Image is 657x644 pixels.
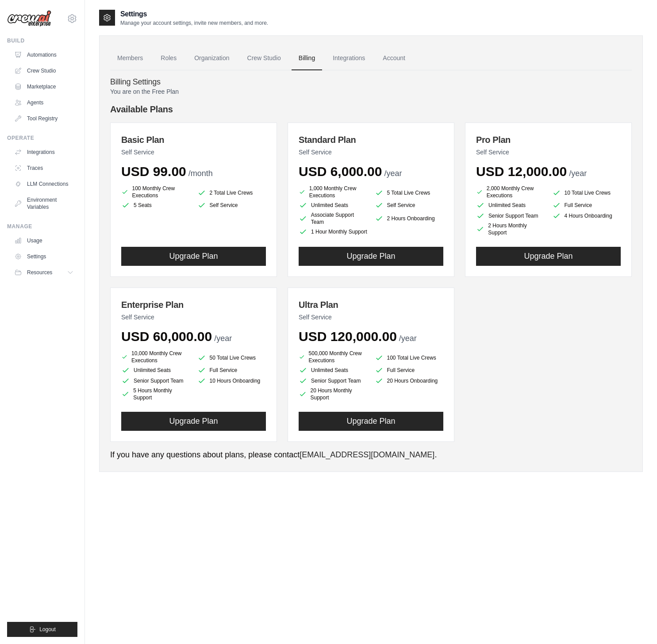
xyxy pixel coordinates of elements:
[121,313,266,322] p: Self Service
[121,366,190,375] li: Unlimited Seats
[121,201,190,210] li: 5 Seats
[110,77,632,87] h4: Billing Settings
[299,366,368,375] li: Unlimited Seats
[197,201,266,210] li: Self Service
[110,449,632,461] p: If you have any questions about plans, please contact .
[299,201,368,210] li: Unlimited Seats
[11,48,77,62] a: Automations
[121,350,190,364] li: 10,000 Monthly Crew Executions
[121,329,212,344] span: USD 60,000.00
[197,376,266,385] li: 10 Hours Onboarding
[375,366,444,375] li: Full Service
[552,187,621,199] li: 10 Total Live Crews
[375,211,444,226] li: 2 Hours Onboarding
[299,329,397,344] span: USD 120,000.00
[7,622,77,637] button: Logout
[121,185,190,199] li: 100 Monthly Crew Executions
[476,247,621,266] button: Upgrade Plan
[376,46,412,70] a: Account
[110,87,632,96] p: You are on the Free Plan
[121,134,266,146] h3: Basic Plan
[197,366,266,375] li: Full Service
[299,227,368,236] li: 1 Hour Monthly Support
[476,148,621,157] p: Self Service
[7,10,51,27] img: Logo
[384,169,402,178] span: /year
[11,265,77,280] button: Resources
[121,387,190,401] li: 5 Hours Monthly Support
[299,185,368,199] li: 1,000 Monthly Crew Executions
[7,37,77,44] div: Build
[375,376,444,385] li: 20 Hours Onboarding
[299,350,368,364] li: 500,000 Monthly Crew Executions
[120,9,268,19] h2: Settings
[299,313,443,322] p: Self Service
[120,19,268,27] p: Manage your account settings, invite new members, and more.
[11,193,77,214] a: Environment Variables
[299,134,443,146] h3: Standard Plan
[11,145,77,159] a: Integrations
[11,161,77,175] a: Traces
[299,299,443,311] h3: Ultra Plan
[299,412,443,431] button: Upgrade Plan
[476,211,545,220] li: Senior Support Team
[552,201,621,210] li: Full Service
[11,111,77,126] a: Tool Registry
[197,352,266,364] li: 50 Total Live Crews
[240,46,288,70] a: Crew Studio
[476,134,621,146] h3: Pro Plan
[110,46,150,70] a: Members
[476,185,545,199] li: 2,000 Monthly Crew Executions
[299,164,382,179] span: USD 6,000.00
[11,249,77,264] a: Settings
[7,134,77,142] div: Operate
[299,247,443,266] button: Upgrade Plan
[375,352,444,364] li: 100 Total Live Crews
[121,247,266,266] button: Upgrade Plan
[197,187,266,199] li: 2 Total Live Crews
[569,169,587,178] span: /year
[39,626,56,633] span: Logout
[187,46,236,70] a: Organization
[188,169,213,178] span: /month
[110,103,632,115] h4: Available Plans
[11,234,77,248] a: Usage
[476,164,567,179] span: USD 12,000.00
[326,46,372,70] a: Integrations
[299,148,443,157] p: Self Service
[11,177,77,191] a: LLM Connections
[11,96,77,110] a: Agents
[476,222,545,236] li: 2 Hours Monthly Support
[214,334,232,343] span: /year
[300,450,434,459] a: [EMAIL_ADDRESS][DOMAIN_NAME]
[299,376,368,385] li: Senior Support Team
[476,201,545,210] li: Unlimited Seats
[121,376,190,385] li: Senior Support Team
[552,211,621,220] li: 4 Hours Onboarding
[121,299,266,311] h3: Enterprise Plan
[27,269,52,276] span: Resources
[375,187,444,199] li: 5 Total Live Crews
[11,80,77,94] a: Marketplace
[292,46,322,70] a: Billing
[121,164,186,179] span: USD 99.00
[375,201,444,210] li: Self Service
[399,334,417,343] span: /year
[299,387,368,401] li: 20 Hours Monthly Support
[11,64,77,78] a: Crew Studio
[154,46,184,70] a: Roles
[121,148,266,157] p: Self Service
[121,412,266,431] button: Upgrade Plan
[299,211,368,226] li: Associate Support Team
[7,223,77,230] div: Manage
